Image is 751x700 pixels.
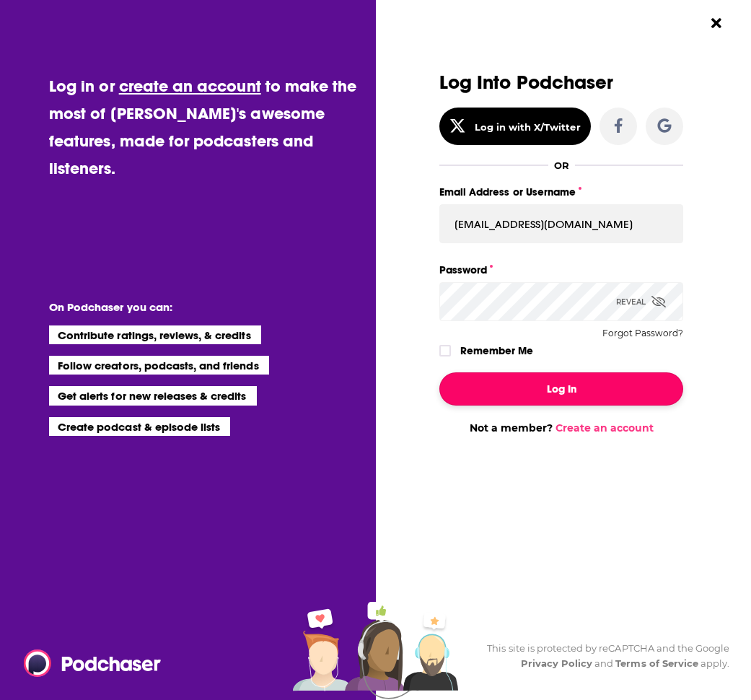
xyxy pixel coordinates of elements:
a: Privacy Policy [521,657,593,669]
li: Contribute ratings, reviews, & credits [49,325,261,344]
div: Reveal [616,282,666,321]
li: On Podchaser you can: [49,300,338,314]
div: This site is protected by reCAPTCHA and the Google and apply. [486,641,729,671]
li: Get alerts for new releases & credits [49,386,256,405]
div: Not a member? [439,421,683,434]
li: Follow creators, podcasts, and friends [49,356,269,375]
label: Email Address or Username [439,183,683,201]
a: Podchaser - Follow, Share and Rate Podcasts [24,649,151,677]
div: OR [554,159,569,171]
label: Remember Me [460,341,533,360]
div: Log in with X/Twitter [475,121,581,133]
a: Terms of Service [615,657,698,669]
button: Log In [439,372,683,406]
label: Password [439,261,683,279]
a: create an account [119,76,261,96]
a: Create an account [555,421,654,434]
input: Email Address or Username [439,204,683,243]
li: Create podcast & episode lists [49,417,230,436]
button: Forgot Password? [602,328,683,338]
h3: Log Into Podchaser [439,72,683,93]
img: Podchaser - Follow, Share and Rate Podcasts [24,649,162,677]
button: Log in with X/Twitter [439,108,591,145]
button: Close Button [703,9,730,37]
